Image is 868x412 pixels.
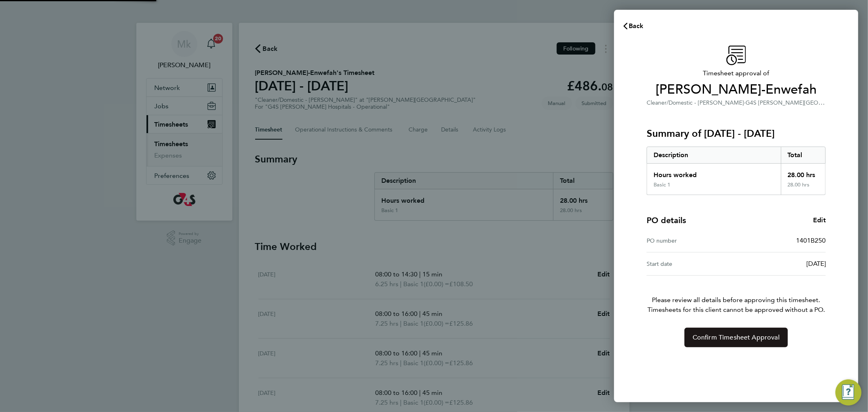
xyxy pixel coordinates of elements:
[781,182,826,195] div: 28.00 hrs
[647,164,781,182] div: Hours worked
[781,164,826,182] div: 28.00 hrs
[813,216,826,224] span: Edit
[736,259,826,269] div: [DATE]
[813,215,826,225] a: Edit
[614,18,652,34] button: Back
[835,379,861,405] button: Engage Resource Center
[693,333,780,342] span: Confirm Timesheet Approval
[647,215,686,226] h4: PO details
[684,328,788,347] button: Confirm Timesheet Approval
[637,276,835,315] p: Please review all details before approving this timesheet.
[654,182,670,188] div: Basic 1
[647,147,781,163] div: Description
[647,236,736,245] div: PO number
[637,305,835,315] span: Timesheets for this client cannot be approved without a PO.
[647,259,736,269] div: Start date
[629,22,644,30] span: Back
[647,68,826,78] span: Timesheet approval of
[647,81,826,98] span: [PERSON_NAME]-Enwefah
[647,147,826,195] div: Summary of 25 - 31 Aug 2025
[781,147,826,163] div: Total
[744,99,746,106] span: ·
[647,99,744,106] span: Cleaner/Domestic - [PERSON_NAME]
[647,127,826,140] h3: Summary of [DATE] - [DATE]
[796,237,826,244] span: 1401B250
